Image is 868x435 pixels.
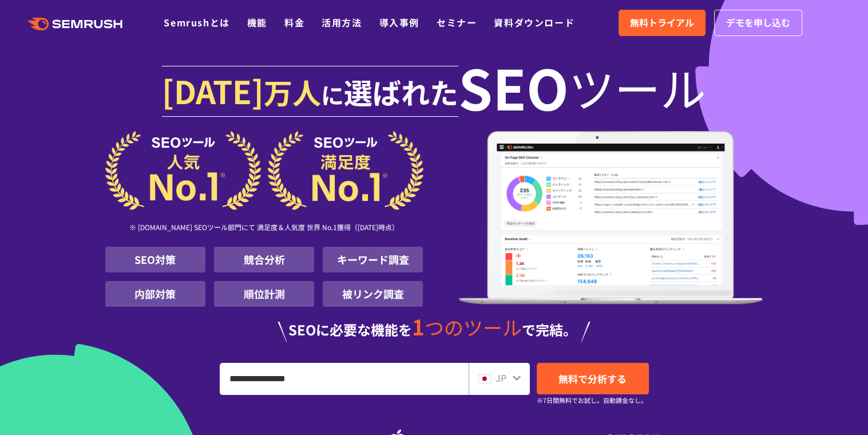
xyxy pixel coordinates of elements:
[284,15,304,29] a: 料金
[437,15,477,29] a: セミナー
[344,71,458,112] span: 選ばれた
[458,64,569,110] span: SEO
[323,281,423,307] li: 被リンク調査
[323,247,423,272] li: キーワード調査
[494,15,574,29] a: 資料ダウンロード
[379,15,419,29] a: 導入事例
[412,311,425,342] span: 1
[558,371,627,386] span: 無料で分析する
[537,395,647,406] small: ※7日間無料でお試し。自動課金なし。
[162,68,264,113] span: [DATE]
[537,363,649,394] a: 無料で分析する
[105,281,205,307] li: 内部対策
[322,15,362,29] a: 活用方法
[264,71,321,112] span: 万人
[164,15,229,29] a: Semrushとは
[105,316,763,342] div: SEOに必要な機能を
[726,15,790,30] span: デモを申し込む
[569,64,706,110] span: ツール
[619,10,706,36] a: 無料トライアル
[630,15,694,30] span: 無料トライアル
[714,10,802,36] a: デモを申し込む
[105,210,423,247] div: ※ [DOMAIN_NAME] SEOツール部門にて 満足度＆人気度 世界 No.1獲得（[DATE]時点）
[425,313,522,341] span: つのツール
[321,78,344,111] span: に
[522,319,577,339] span: で完結。
[247,15,267,29] a: 機能
[496,371,506,385] span: JP
[105,247,205,272] li: SEO対策
[214,281,314,307] li: 順位計測
[220,363,468,394] input: URL、キーワードを入力してください
[214,247,314,272] li: 競合分析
